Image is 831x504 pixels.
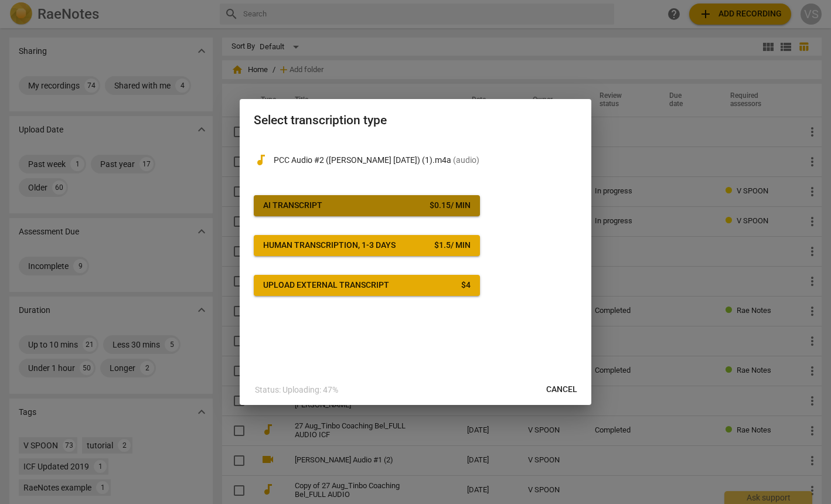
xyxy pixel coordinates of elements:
[434,240,471,251] div: $ 1.5 / min
[546,384,577,396] span: Cancel
[263,200,322,212] div: AI Transcript
[254,113,577,128] h2: Select transcription type
[254,195,480,216] button: AI Transcript$0.15/ min
[254,153,268,167] span: audiotrack
[263,280,389,291] div: Upload external transcript
[254,275,480,296] button: Upload external transcript$4
[255,384,338,396] p: Status: Uploading: 47%
[263,240,396,251] div: Human transcription, 1-3 days
[430,200,471,212] div: $ 0.15 / min
[461,280,471,291] div: $ 4
[453,155,479,165] span: ( audio )
[274,154,577,166] p: PCC Audio #2 (Tiffany Yam 1 Oct 2025) (1).m4a(audio)
[537,379,587,400] button: Cancel
[254,235,480,256] button: Human transcription, 1-3 days$1.5/ min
